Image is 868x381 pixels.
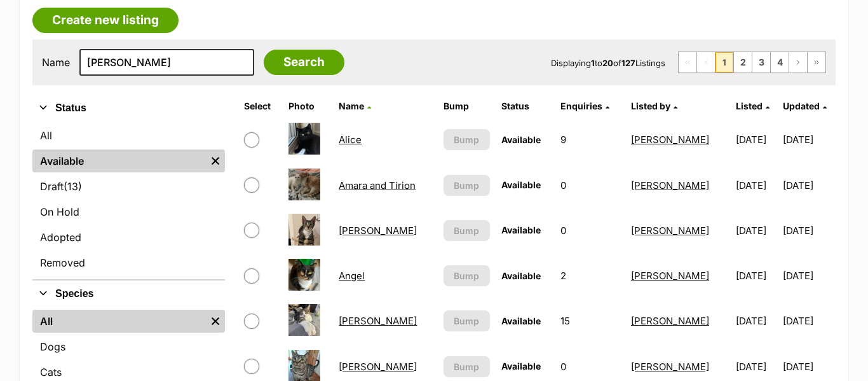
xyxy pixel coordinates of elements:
[789,52,807,73] a: Next page
[783,299,834,343] td: [DATE]
[42,57,70,68] label: Name
[339,134,362,146] a: Alice
[438,96,495,116] th: Bump
[555,299,625,343] td: 15
[808,52,825,73] a: Last page
[555,209,625,253] td: 0
[771,52,789,73] a: Page 4
[631,270,709,282] a: [PERSON_NAME]
[496,96,554,116] th: Status
[339,179,416,191] a: Amara and Tirion
[631,361,709,373] a: [PERSON_NAME]
[501,179,541,190] span: Available
[339,315,417,327] a: [PERSON_NAME]
[783,163,834,207] td: [DATE]
[32,310,206,333] a: All
[501,315,541,326] span: Available
[783,254,834,298] td: [DATE]
[555,118,625,162] td: 9
[501,361,541,371] span: Available
[444,310,490,331] button: Bump
[736,100,763,111] span: Listed
[731,299,782,343] td: [DATE]
[678,52,826,73] nav: Pagination
[734,52,752,73] a: Page 2
[555,163,625,207] td: 0
[783,118,834,162] td: [DATE]
[621,58,635,68] strong: 127
[551,58,665,68] span: Displaying to of Listings
[264,50,344,75] input: Search
[444,220,490,241] button: Bump
[454,133,479,146] span: Bump
[602,58,613,68] strong: 20
[32,121,225,279] div: Status
[206,310,225,333] a: Remove filter
[32,124,225,147] a: All
[339,361,417,373] a: [PERSON_NAME]
[783,100,820,111] span: Updated
[444,356,490,377] button: Bump
[283,96,332,116] th: Photo
[631,100,670,111] span: Listed by
[752,52,770,73] a: Page 3
[731,118,782,162] td: [DATE]
[32,226,225,249] a: Adopted
[631,179,709,191] a: [PERSON_NAME]
[736,100,770,111] a: Listed
[32,335,225,358] a: Dogs
[32,200,225,223] a: On Hold
[454,224,479,237] span: Bump
[444,175,490,196] button: Bump
[731,163,782,207] td: [DATE]
[591,58,595,68] strong: 1
[555,254,625,298] td: 2
[631,225,709,237] a: [PERSON_NAME]
[783,209,834,253] td: [DATE]
[501,134,541,145] span: Available
[454,179,479,192] span: Bump
[454,269,479,282] span: Bump
[631,100,677,111] a: Listed by
[64,179,82,194] span: (13)
[560,100,602,111] span: translation missing: en.admin.listings.index.attributes.enquiries
[501,270,541,281] span: Available
[631,134,709,146] a: [PERSON_NAME]
[339,100,371,111] a: Name
[454,360,479,373] span: Bump
[32,175,225,198] a: Draft
[288,169,320,200] img: Amara and Tirion
[715,52,733,73] span: Page 1
[560,100,609,111] a: Enquiries
[339,100,364,111] span: Name
[288,259,320,291] img: Angel
[631,315,709,327] a: [PERSON_NAME]
[454,314,479,328] span: Bump
[32,8,179,33] a: Create new listing
[731,209,782,253] td: [DATE]
[32,251,225,274] a: Removed
[697,52,715,73] span: Previous page
[444,265,490,286] button: Bump
[731,254,782,298] td: [DATE]
[32,149,206,172] a: Available
[783,100,827,111] a: Updated
[501,225,541,235] span: Available
[32,100,225,116] button: Status
[339,270,365,282] a: Angel
[679,52,696,73] span: First page
[339,225,417,237] a: [PERSON_NAME]
[206,149,225,172] a: Remove filter
[32,286,225,302] button: Species
[444,129,490,150] button: Bump
[239,96,282,116] th: Select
